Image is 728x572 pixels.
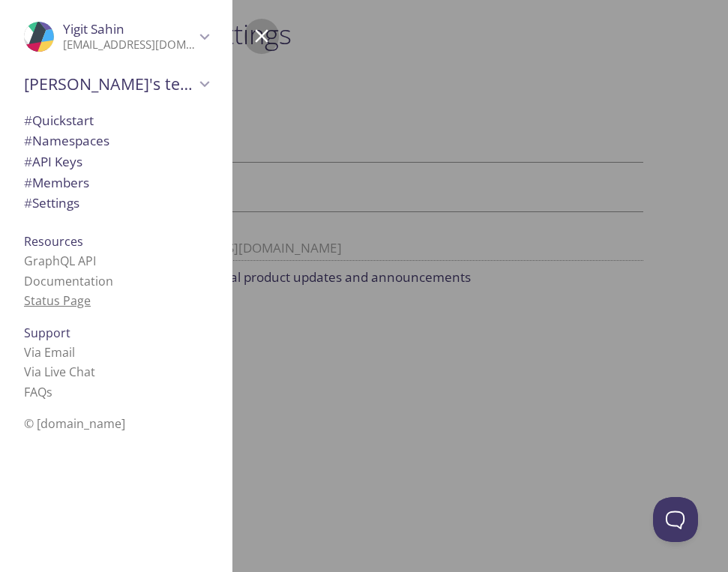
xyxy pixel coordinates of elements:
[24,132,32,149] span: #
[653,497,698,542] iframe: Help Scout Beacon - Open
[24,174,32,191] span: #
[12,193,220,214] div: Team Settings
[24,73,195,94] span: [PERSON_NAME]'s team
[46,384,52,400] span: s
[24,325,70,341] span: Support
[12,130,220,151] div: Namespaces
[24,132,109,149] span: Namespaces
[24,253,96,269] a: GraphQL API
[24,194,32,211] span: #
[12,12,220,61] div: Yigit Sahin
[12,64,220,103] div: Yigit's team
[24,344,75,361] a: Via Email
[244,19,279,53] button: Menu
[24,112,94,129] span: Quickstart
[24,233,83,250] span: Resources
[63,37,195,52] p: [EMAIL_ADDRESS][DOMAIN_NAME]
[24,415,125,432] span: © [DOMAIN_NAME]
[24,384,52,400] a: FAQ
[24,364,95,380] a: Via Live Chat
[24,153,82,170] span: API Keys
[24,292,91,309] a: Status Page
[63,20,124,37] span: Yigit Sahin
[24,112,32,129] span: #
[24,153,32,170] span: #
[24,273,113,289] a: Documentation
[24,194,79,211] span: Settings
[12,110,220,131] div: Quickstart
[12,151,220,172] div: API Keys
[24,174,89,191] span: Members
[12,172,220,193] div: Members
